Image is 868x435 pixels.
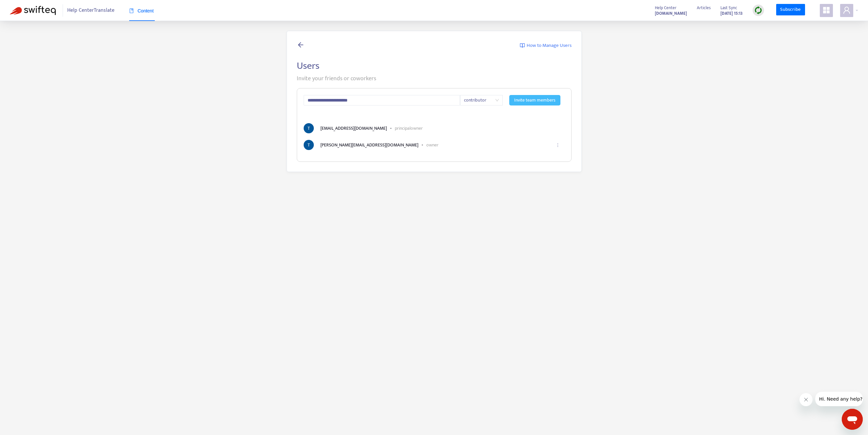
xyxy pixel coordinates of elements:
p: Invite your friends or coworkers [297,74,572,83]
iframe: メッセージを閉じる [799,393,813,406]
h2: Users [297,60,572,72]
a: [DOMAIN_NAME] [655,9,687,17]
span: contributor [464,95,499,105]
strong: [DOMAIN_NAME] [655,10,687,17]
span: Help Center [655,4,676,11]
img: sync.dc5367851b00ba804db3.png [754,6,762,14]
span: book [129,9,134,13]
iframe: メッセージングウィンドウを開くボタン [842,409,863,430]
span: Help Center Translate [67,4,114,17]
span: Invite team members [514,97,555,104]
iframe: 会社からのメッセージ [815,392,863,406]
img: Swifteq [10,6,56,15]
strong: [DATE] 15:13 [720,10,743,17]
span: Articles [697,4,711,11]
li: [PERSON_NAME][EMAIL_ADDRESS][DOMAIN_NAME] [304,140,565,150]
span: T [304,123,314,133]
span: T [304,140,314,150]
img: image-link [520,43,525,48]
span: ellipsis [555,143,560,147]
span: appstore [822,6,830,14]
p: principal owner [395,125,423,132]
button: Invite team members [509,95,560,105]
span: user [843,6,851,14]
span: How to Manage Users [527,42,572,49]
b: - [422,142,423,148]
button: ellipsis [552,138,563,152]
a: Subscribe [776,4,805,16]
b: - [390,125,392,132]
span: Content [129,8,154,13]
li: [EMAIL_ADDRESS][DOMAIN_NAME] [304,123,565,133]
p: owner [426,142,438,148]
a: How to Manage Users [520,41,572,50]
span: Last Sync [720,4,737,11]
